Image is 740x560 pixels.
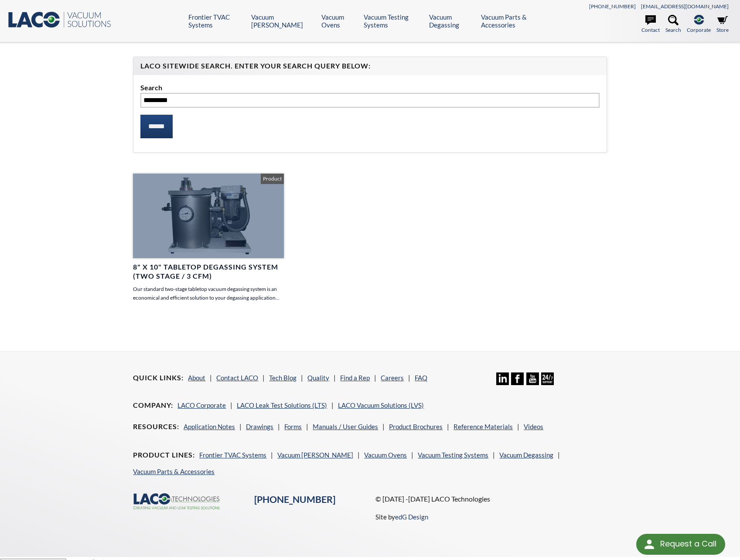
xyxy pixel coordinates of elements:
a: [PHONE_NUMBER] [589,3,636,10]
a: [PHONE_NUMBER] [254,494,335,505]
a: Vacuum Degassing [429,13,474,29]
a: LACO Corporate [177,401,226,409]
label: Search [140,82,599,93]
a: Careers [381,374,404,382]
img: round button [642,537,656,551]
a: [EMAIL_ADDRESS][DOMAIN_NAME] [641,3,729,10]
h4: Resources [133,422,179,431]
p: © [DATE] -[DATE] LACO Technologies [375,493,607,505]
a: Vacuum Parts & Accessories [481,13,549,29]
p: Site by [375,512,428,522]
img: 24/7 Support Icon [541,372,554,385]
a: About [188,374,205,382]
a: LACO Leak Test Solutions (LTS) [237,401,327,409]
div: Request a Call [636,534,725,555]
span: Product [261,174,284,184]
a: FAQ [415,374,427,382]
a: Drawings [246,423,273,430]
h4: 8" X 10" Tabletop Degassing System (Two Stage / 3 CFM) [133,263,284,281]
a: Tech Blog [269,374,297,382]
a: Forms [284,423,302,430]
a: Vacuum Parts & Accessories [133,468,215,475]
span: Corporate [687,26,711,34]
a: Store [716,15,729,34]
a: edG Design [395,513,428,521]
div: Request a Call [660,534,716,554]
a: 24/7 Support [541,379,554,386]
a: Vacuum Ovens [321,13,357,29]
h4: Product Lines [133,451,195,460]
a: Frontier TVAC Systems [199,451,266,459]
a: Frontier TVAC Systems [188,13,245,29]
h4: Company [133,401,173,410]
h4: Quick Links [133,373,184,382]
a: Product Brochures [389,423,443,430]
a: Quality [307,374,329,382]
a: Vacuum Ovens [364,451,407,459]
p: Our standard two-stage tabletop vacuum degassing system is an economical and efficient solution t... [133,285,284,301]
a: Contact [641,15,660,34]
a: Contact LACO [216,374,258,382]
a: Vacuum [PERSON_NAME] [277,451,353,459]
a: LACO Vacuum Solutions (LVS) [338,401,424,409]
a: Reference Materials [454,423,513,430]
a: 8" X 10" Tabletop Degassing System (Two Stage / 3 CFM) Our standard two-stage tabletop vacuum deg... [133,174,284,302]
a: Vacuum Degassing [499,451,553,459]
a: Vacuum [PERSON_NAME] [251,13,315,29]
a: Videos [524,423,543,430]
a: Find a Rep [340,374,370,382]
a: Manuals / User Guides [313,423,378,430]
a: Search [665,15,681,34]
h4: LACO Sitewide Search. Enter your Search Query Below: [140,61,599,71]
a: Application Notes [184,423,235,430]
a: Vacuum Testing Systems [418,451,488,459]
a: Vacuum Testing Systems [364,13,423,29]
